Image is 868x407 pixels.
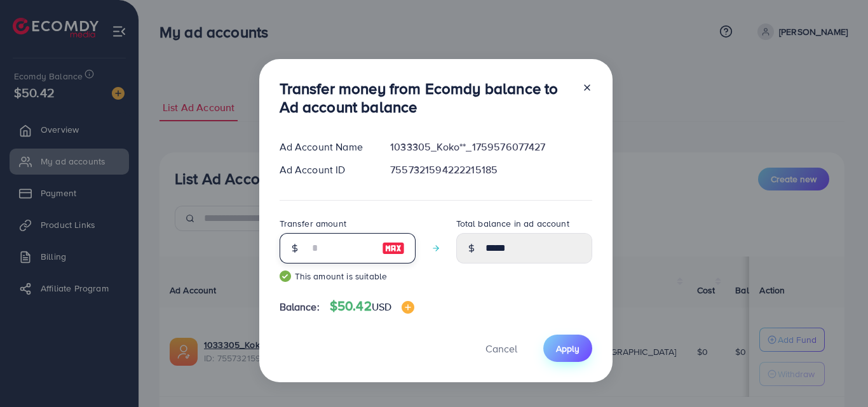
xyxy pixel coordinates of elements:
span: Apply [556,342,580,355]
button: Apply [543,335,592,362]
span: Cancel [485,342,517,356]
h4: $50.42 [330,298,414,314]
div: Ad Account ID [269,163,381,177]
label: Total balance in ad account [456,217,569,230]
h3: Transfer money from Ecomdy balance to Ad account balance [280,79,572,116]
div: 1033305_Koko**_1759576077427 [380,140,602,154]
span: USD [372,300,391,314]
iframe: Chat [814,350,858,397]
span: Balance: [280,300,320,314]
button: Cancel [470,335,533,362]
img: image [402,301,414,314]
img: guide [280,270,291,282]
img: image [382,241,405,256]
small: This amount is suitable [280,270,416,283]
label: Transfer amount [280,217,346,230]
div: Ad Account Name [269,140,381,154]
div: 7557321594222215185 [380,163,602,177]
